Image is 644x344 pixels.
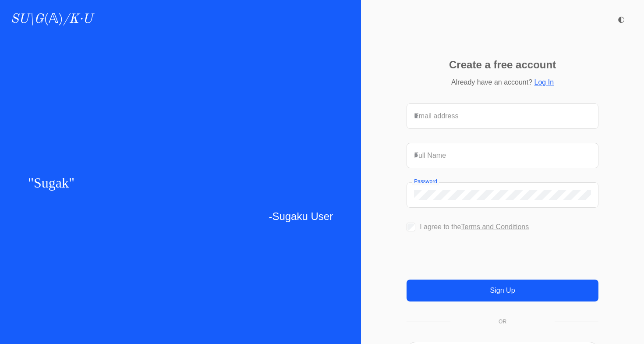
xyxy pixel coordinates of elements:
p: " " [28,172,333,194]
a: Log In [534,78,554,86]
i: SU\G [11,13,44,26]
p: OR [499,319,506,324]
i: /K·U [63,13,92,26]
span: ◐ [618,15,625,23]
a: SU\G(𝔸)/K·U [11,11,92,27]
button: Sign Up [407,280,598,301]
p: Create a free account [449,60,556,70]
label: I agree to the [420,223,529,231]
button: ◐ [612,11,630,28]
a: Terms and Conditions [461,223,529,231]
span: Sugak [34,175,69,191]
span: Already have an account? [451,78,532,86]
p: -Sugaku User [28,208,333,225]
